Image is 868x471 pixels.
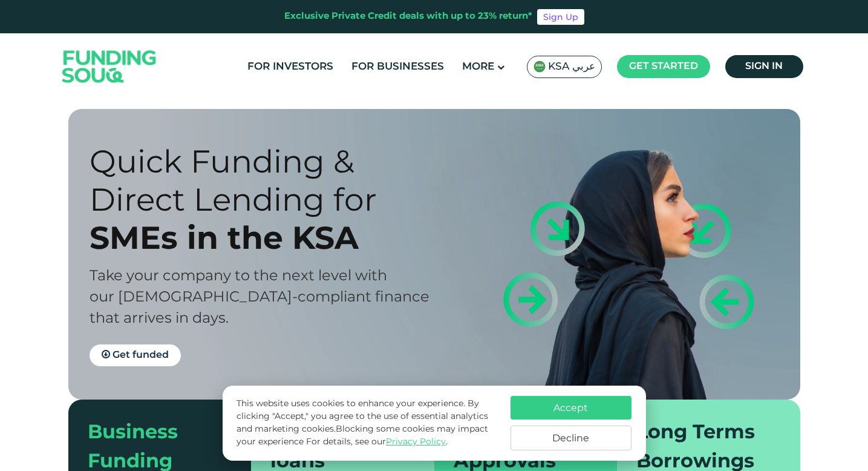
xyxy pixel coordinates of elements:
[113,351,169,360] span: Get funded
[90,269,429,326] span: Take your company to the next level with our [DEMOGRAPHIC_DATA]-compliant finance that arrives in...
[462,62,494,72] span: More
[511,426,631,450] button: Decline
[745,62,783,71] span: Sign in
[90,344,181,366] a: Get funded
[534,61,546,73] img: SA Flag
[90,142,455,219] div: Quick Funding & Direct Lending for
[237,398,498,449] p: This website uses cookies to enhance your experience. By clicking "Accept," you agree to the use ...
[511,396,631,420] button: Accept
[244,57,336,77] a: For Investors
[284,10,532,24] div: Exclusive Private Credit deals with up to 23% return*
[548,60,595,74] span: KSA عربي
[725,55,803,78] a: Sign in
[237,425,488,446] span: Blocking some cookies may impact your experience
[90,219,455,257] div: SMEs in the KSA
[537,9,584,25] a: Sign Up
[306,438,448,446] span: For details, see our .
[629,62,698,71] span: Get started
[386,438,446,446] a: Privacy Policy
[348,57,447,77] a: For Businesses
[50,36,169,97] img: Logo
